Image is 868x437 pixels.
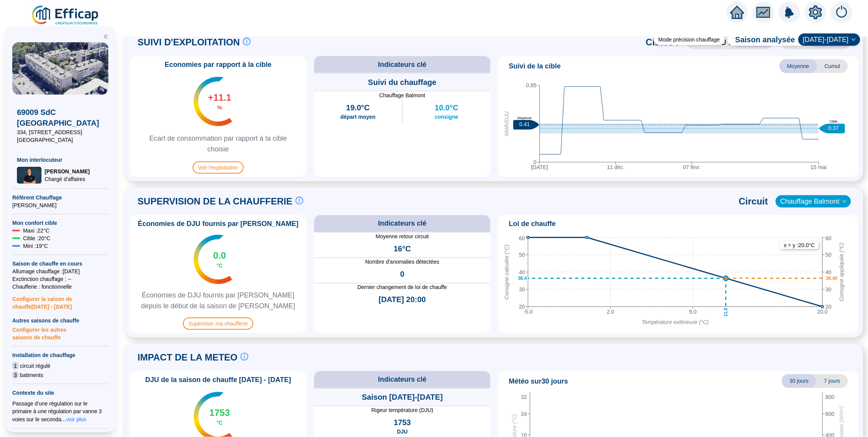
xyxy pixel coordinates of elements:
[379,294,426,305] span: [DATE] 20:00
[435,113,458,121] span: consigne
[851,37,856,42] span: down
[133,218,303,229] span: Économies de DJU fournis par [PERSON_NAME]
[504,111,510,136] tspan: MWh/DJU
[133,290,303,311] span: Économies de DJU fournis par [PERSON_NAME] depuis le début de la saison de [PERSON_NAME]
[521,410,527,417] tspan: 24
[20,371,43,379] span: batiments
[12,291,108,311] span: Configurer la saison de chauffe [DATE] - [DATE]
[784,242,815,248] text: x = y : 20.0 °C
[314,407,491,414] span: Rigeur température (DJU)
[654,34,725,45] div: Mode précision chauffage
[519,286,525,292] tspan: 30
[826,394,835,400] tspan: 800
[730,5,744,19] span: home
[400,269,404,280] span: 0
[534,159,537,165] tspan: 0
[217,419,223,427] span: °C
[194,77,233,126] img: indicateur températures
[509,61,561,71] span: Suivi de la cible
[519,251,525,258] tspan: 50
[378,374,426,385] span: Indicateurs clé
[12,317,108,324] span: Autres saisons de chauffe
[531,164,548,170] tspan: [DATE]
[17,156,104,164] span: Mon interlocuteur
[723,307,729,317] text: 11.8
[368,77,437,88] span: Suivi du chauffage
[397,428,407,436] span: DJU
[509,376,568,387] span: Météo sur 30 jours
[811,164,827,170] tspan: 15 mai
[314,258,491,266] span: Nombre d'anomalies détectées
[193,161,244,174] span: Voir l'exploitation
[782,374,816,388] span: 30 jours
[23,227,50,234] span: Maxi : 22 °C
[12,201,108,209] span: [PERSON_NAME]
[138,195,293,208] span: SUPERVISION DE LA CHAUFFERIE
[138,36,240,48] span: SUIVI D'EXPLOITATION
[519,269,525,275] tspan: 40
[12,219,108,227] span: Mon confort cible
[314,284,491,291] span: Dernier changement de loi de chauffe
[779,2,800,23] img: alerts
[314,91,491,99] span: Chauffage Balmont
[217,262,223,269] span: °C
[208,91,231,104] span: +11.1
[803,34,856,45] span: 2024-2025
[839,243,845,301] tspan: Consigne appliquée (°C)
[314,233,491,241] span: Moyenne retour circuit
[521,394,527,400] tspan: 32
[12,400,108,424] div: Passage d'une régulation sur le primaire à une régulation par vanne 3 voies sur le seconda...
[45,175,90,183] span: Chargé d'affaires
[518,276,527,281] text: 36.4
[66,415,86,424] button: voir plus
[12,362,18,370] span: 1
[607,164,625,170] tspan: 11 déc.
[526,82,537,88] tspan: 0.85
[138,351,238,364] span: IMPACT DE LA METEO
[241,353,248,361] span: info-circle
[12,275,108,283] span: Exctinction chauffage : --
[23,234,50,242] span: Cible : 20 °C
[826,251,832,258] tspan: 50
[739,195,768,208] span: Circuit
[519,303,525,309] tspan: 20
[362,392,442,403] span: Saison [DATE]-[DATE]
[816,374,848,388] span: 7 jours
[31,5,100,26] img: efficap energie logo
[809,5,823,19] span: setting
[519,121,530,127] text: 0.41
[213,249,226,262] span: 0.0
[12,268,108,275] span: Allumage chauffage : [DATE]
[642,319,709,325] tspan: Température extérieure (°C)
[243,38,251,45] span: info-circle
[504,244,510,299] tspan: Consigne calculée (°C)
[683,164,701,170] tspan: 07 févr.
[780,59,817,73] span: Moyenne
[17,128,104,144] span: 334, [STREET_ADDRESS] [GEOGRAPHIC_DATA]
[45,168,90,175] span: [PERSON_NAME]
[296,197,303,204] span: info-circle
[826,410,835,417] tspan: 600
[826,286,832,292] tspan: 30
[378,59,426,70] span: Indicateurs clé
[646,36,679,48] span: Cibles :
[524,308,533,314] tspan: -5.0
[23,242,48,250] span: Mini : 19 °C
[842,199,847,204] span: down
[394,244,411,254] span: 16°C
[509,218,556,229] span: Loi de chauffe
[133,133,303,155] span: Ecart de consommation par rapport à la cible choisie
[517,116,532,120] text: Moyenne
[183,317,253,330] span: Superviser ma chaufferie
[17,167,42,183] img: Chargé d'affaires
[728,34,795,45] span: Saison analysée
[141,374,296,385] span: DJU de la saison de chauffe [DATE] - [DATE]
[435,102,458,113] span: 10.0°C
[780,196,846,207] span: Chauffage Balmont
[12,283,108,291] span: Chaufferie : fonctionnelle
[210,407,230,419] span: 1753
[394,417,411,428] span: 1753
[826,269,832,275] tspan: 40
[378,218,426,229] span: Indicateurs clé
